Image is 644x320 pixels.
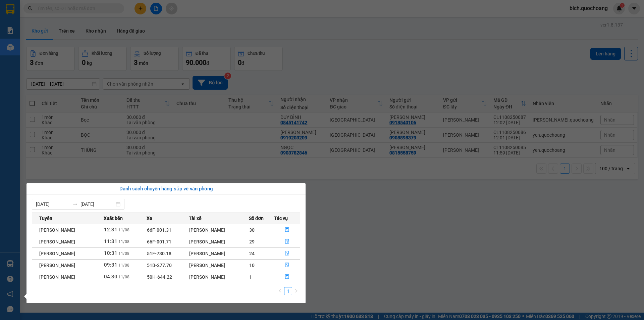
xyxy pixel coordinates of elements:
span: 11/08 [118,275,129,279]
span: 66F-001.71 [147,239,171,244]
span: 29 [249,239,255,244]
span: 10:31 [104,250,117,256]
div: [PERSON_NAME] [189,262,249,269]
span: file-done [285,263,289,268]
li: Next Page [292,287,300,295]
span: 66F-001.31 [147,227,171,233]
span: Tài xế [189,215,202,222]
a: 1 [284,287,292,295]
span: swap-right [72,201,78,207]
button: file-done [274,272,300,282]
button: file-done [274,225,300,235]
span: 11/08 [118,263,129,268]
span: 1 [249,274,252,280]
li: Previous Page [276,287,284,295]
span: 11/08 [118,251,129,256]
span: [PERSON_NAME] [39,227,75,233]
div: [PERSON_NAME] [189,226,249,234]
span: file-done [285,251,289,256]
button: file-done [274,248,300,259]
span: file-done [285,227,289,233]
span: 51F-730.18 [147,251,171,256]
span: Tác vụ [274,215,288,222]
li: 1 [284,287,292,295]
span: 04:30 [104,274,117,280]
span: file-done [285,274,289,280]
span: 12:31 [104,227,117,233]
span: [PERSON_NAME] [39,251,75,256]
div: [PERSON_NAME] [189,238,249,245]
span: [PERSON_NAME] [39,274,75,280]
span: [PERSON_NAME] [39,239,75,244]
div: [PERSON_NAME] [189,273,249,281]
span: [PERSON_NAME] [39,263,75,268]
span: 11/08 [118,239,129,244]
span: Tuyến [39,215,52,222]
span: left [278,289,282,293]
span: 24 [249,251,255,256]
span: 30 [249,227,255,233]
div: Danh sách chuyến hàng sắp về văn phòng [32,185,300,193]
span: 11:31 [104,238,117,244]
span: Số đơn [249,215,264,222]
span: 09:31 [104,262,117,268]
button: right [292,287,300,295]
span: 50H-644.22 [147,274,172,280]
div: [PERSON_NAME] [189,250,249,257]
span: 51B-277.70 [147,263,172,268]
span: Xuất bến [104,215,123,222]
button: file-done [274,260,300,271]
span: to [72,201,78,207]
input: Từ ngày [36,200,70,208]
span: 10 [249,263,255,268]
span: 11/08 [118,228,129,232]
span: file-done [285,239,289,244]
input: Đến ngày [80,200,114,208]
button: left [276,287,284,295]
span: Xe [147,215,152,222]
span: right [294,289,298,293]
button: file-done [274,236,300,247]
